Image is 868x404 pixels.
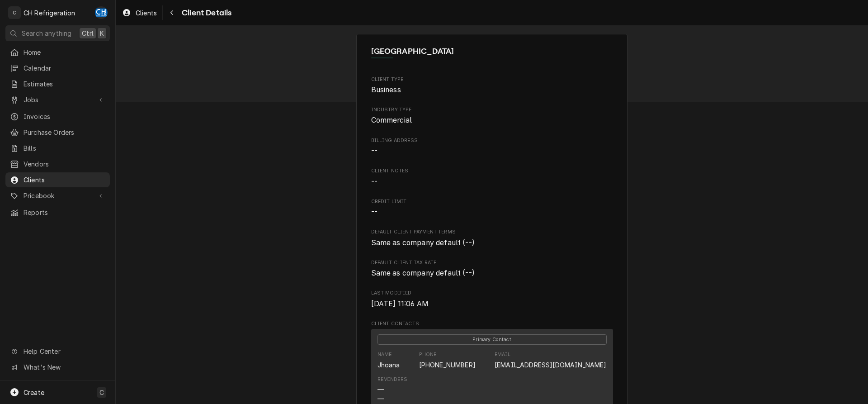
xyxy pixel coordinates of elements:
[377,351,392,358] div: Name
[371,76,613,83] span: Client Type
[371,259,613,279] div: Default Client Tax Rate
[371,207,613,218] span: Credit Limit
[99,388,104,397] span: C
[371,290,613,297] span: Last Modified
[95,6,108,19] div: CH
[495,351,606,369] div: Email
[371,45,613,57] span: Name
[419,361,476,369] a: [PHONE_NUMBER]
[371,320,613,328] span: Client Contacts
[371,238,475,247] span: Same as company default (--)
[24,347,104,356] span: Help Center
[24,175,105,185] span: Clients
[22,29,71,38] span: Search anything
[24,8,75,18] div: CH Refrigeration
[371,177,377,186] span: --
[8,6,21,19] div: C
[419,351,437,358] div: Phone
[5,125,110,140] a: Purchase Orders
[371,228,613,236] span: Default Client Payment Terms
[24,143,105,153] span: Bills
[371,228,613,248] div: Default Client Payment Terms
[371,85,613,95] span: Client Type
[495,351,510,358] div: Email
[5,360,110,375] a: Go to What's New
[371,208,377,216] span: --
[5,172,110,187] a: Clients
[82,29,94,38] span: Ctrl
[371,116,412,124] span: Commercial
[5,76,110,91] a: Estimates
[371,137,613,157] div: Billing Address
[371,106,613,114] span: Industry Type
[24,79,105,89] span: Estimates
[371,268,613,279] span: Default Client Tax Rate
[24,159,105,169] span: Vendors
[371,269,475,277] span: Same as company default (--)
[24,112,105,121] span: Invoices
[371,290,613,309] div: Last Modified
[24,63,105,73] span: Calendar
[5,188,110,203] a: Go to Pricebook
[371,76,613,95] div: Client Type
[371,167,613,175] span: Client Notes
[5,25,110,41] button: Search anythingCtrlK
[95,6,108,19] div: Chris Hiraga's Avatar
[371,299,613,309] span: Last Modified
[371,106,613,126] div: Industry Type
[118,5,160,20] a: Clients
[371,176,613,187] span: Client Notes
[377,351,400,369] div: Name
[24,128,105,137] span: Purchase Orders
[371,45,613,65] div: Client Information
[419,351,476,369] div: Phone
[24,95,92,105] span: Jobs
[136,8,157,18] span: Clients
[371,299,429,308] span: [DATE] 11:06 AM
[371,238,613,248] span: Default Client Payment Terms
[5,45,110,60] a: Home
[24,362,104,372] span: What's New
[5,157,110,171] a: Vendors
[377,385,384,394] div: —
[100,29,104,38] span: K
[179,7,231,19] span: Client Details
[24,191,92,200] span: Pricebook
[371,147,377,155] span: --
[371,198,613,205] span: Credit Limit
[5,205,110,220] a: Reports
[371,198,613,218] div: Credit Limit
[165,5,179,20] button: Navigate back
[377,360,400,370] div: Jhoana
[371,167,613,187] div: Client Notes
[377,334,607,345] div: Primary
[5,344,110,359] a: Go to Help Center
[5,61,110,76] a: Calendar
[371,146,613,157] span: Billing Address
[24,208,105,217] span: Reports
[371,86,401,94] span: Business
[377,376,407,383] div: Reminders
[5,141,110,156] a: Bills
[371,137,613,144] span: Billing Address
[24,389,44,396] span: Create
[495,361,606,369] a: [EMAIL_ADDRESS][DOMAIN_NAME]
[371,259,613,266] span: Default Client Tax Rate
[24,48,105,57] span: Home
[377,394,384,404] div: —
[371,115,613,126] span: Industry Type
[377,376,407,404] div: Reminders
[5,109,110,124] a: Invoices
[5,92,110,107] a: Go to Jobs
[377,334,607,345] span: Primary Contact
